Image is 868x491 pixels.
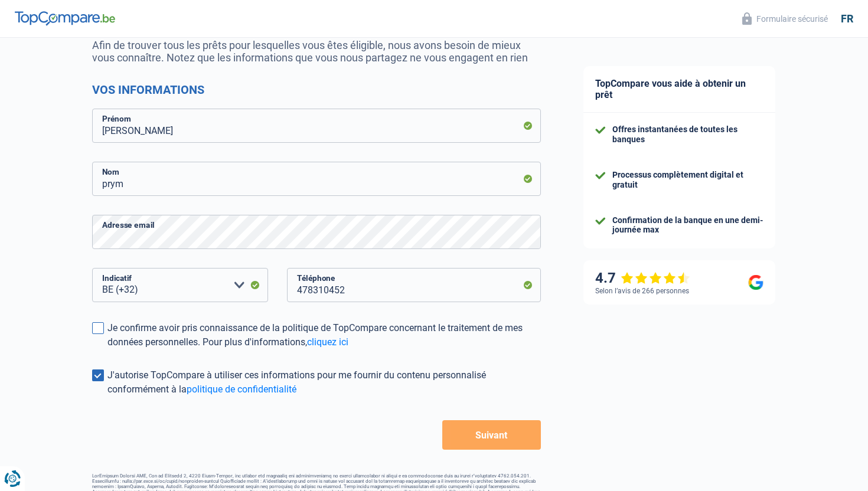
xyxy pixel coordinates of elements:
[841,12,853,25] div: fr
[612,170,763,190] div: Processus complètement digital et gratuit
[187,384,296,395] a: politique de confidentialité
[15,11,115,25] img: TopCompare Logo
[612,215,763,235] div: Confirmation de la banque en une demi-journée max
[92,83,541,97] h2: Vos informations
[735,9,835,28] button: Formulaire sécurisé
[307,336,348,348] a: cliquez ici
[442,420,541,450] button: Suivant
[595,287,689,295] div: Selon l’avis de 266 personnes
[3,375,4,376] img: Advertisement
[583,66,775,113] div: TopCompare vous aide à obtenir un prêt
[287,268,541,302] input: 401020304
[92,39,541,64] p: Afin de trouver tous les prêts pour lesquelles vous êtes éligible, nous avons besoin de mieux vou...
[107,368,541,397] div: J'autorise TopCompare à utiliser ces informations pour me fournir du contenu personnalisé conform...
[595,270,690,287] div: 4.7
[612,125,763,145] div: Offres instantanées de toutes les banques
[107,321,541,349] div: Je confirme avoir pris connaissance de la politique de TopCompare concernant le traitement de mes...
